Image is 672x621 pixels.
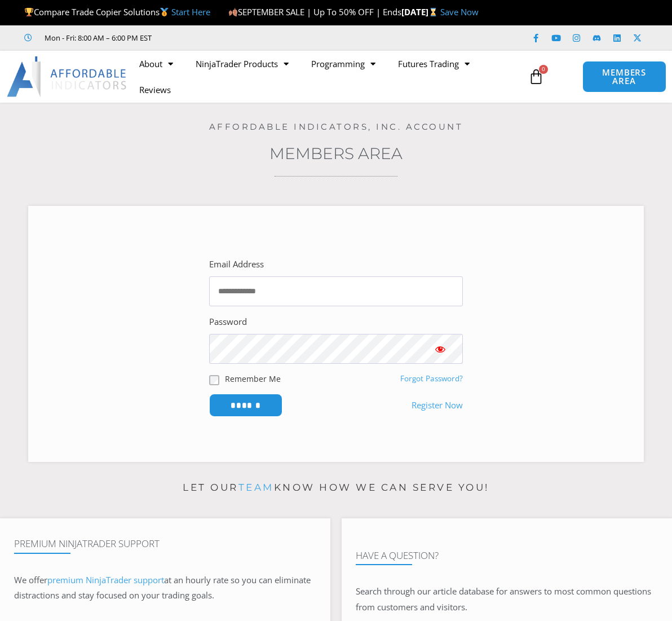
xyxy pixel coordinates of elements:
[128,51,184,77] a: About
[209,314,247,330] label: Password
[25,8,33,16] img: 🏆
[440,6,479,17] a: Save Now
[171,6,210,17] a: Start Here
[7,56,128,97] img: LogoAI | Affordable Indicators – NinjaTrader
[42,31,152,45] span: Mon - Fri: 8:00 AM – 6:00 PM EST
[418,334,463,364] button: Show password
[387,51,481,77] a: Futures Trading
[238,482,274,493] a: team
[356,550,658,561] h4: Have A Question?
[269,144,403,163] a: Members Area
[582,61,666,93] a: MEMBERS AREA
[209,257,264,272] label: Email Address
[594,68,655,85] span: MEMBERS AREA
[14,574,47,585] span: We offer
[511,60,561,93] a: 0
[128,51,524,103] nav: Menu
[14,538,316,549] h4: Premium NinjaTrader Support
[539,65,548,74] span: 0
[229,8,237,16] img: 🍂
[429,8,437,16] img: ⌛
[184,51,300,77] a: NinjaTrader Products
[400,373,463,384] a: Forgot Password?
[128,77,182,103] a: Reviews
[47,574,164,585] a: premium NinjaTrader support
[228,6,401,17] span: SEPTEMBER SALE | Up To 50% OFF | Ends
[412,398,463,413] a: Register Now
[401,6,440,17] strong: [DATE]
[167,32,337,43] iframe: Customer reviews powered by Trustpilot
[209,121,463,132] a: Affordable Indicators, Inc. Account
[225,373,281,385] label: Remember Me
[24,6,210,17] span: Compare Trade Copier Solutions
[356,584,658,615] p: Search through our article database for answers to most common questions from customers and visit...
[160,8,169,16] img: 🥇
[300,51,387,77] a: Programming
